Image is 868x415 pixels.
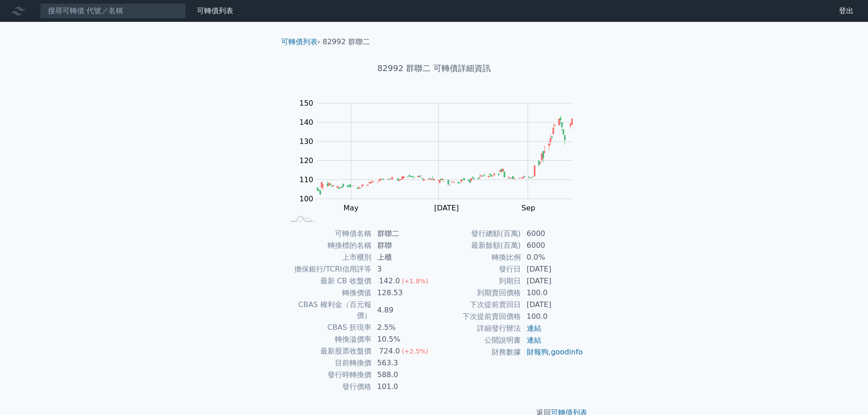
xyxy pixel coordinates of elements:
[434,287,521,299] td: 到期賣回價格
[521,311,584,323] td: 100.0
[434,251,521,263] td: 轉換比例
[434,275,521,287] td: 到期日
[434,299,521,311] td: 下次提前賣回日
[281,37,318,46] a: 可轉債列表
[372,333,434,345] td: 10.5%
[527,348,549,356] a: 財報狗
[285,251,372,263] td: 上市櫃別
[434,334,521,346] td: 公開說明書
[372,287,434,299] td: 128.53
[521,287,584,299] td: 100.0
[521,346,584,358] td: ,
[822,371,868,415] iframe: Chat Widget
[299,175,313,184] tspan: 110
[40,3,186,19] input: 搜尋可轉債 代號／名稱
[372,228,434,240] td: 群聯二
[372,299,434,322] td: 4.89
[521,275,584,287] td: [DATE]
[285,240,372,251] td: 轉換標的名稱
[285,263,372,275] td: 擔保銀行/TCRI信用評等
[521,228,584,240] td: 6000
[434,263,521,275] td: 發行日
[402,348,428,355] span: (+2.5%)
[434,204,459,212] tspan: [DATE]
[285,333,372,345] td: 轉換溢價率
[295,99,586,212] g: Chart
[285,228,372,240] td: 可轉債名稱
[521,263,584,275] td: [DATE]
[299,195,313,203] tspan: 100
[323,36,370,47] li: 82992 群聯二
[274,62,595,75] h1: 82992 群聯二 可轉債詳細資訊
[372,263,434,275] td: 3
[522,204,535,212] tspan: Sep
[372,240,434,251] td: 群聯
[299,137,313,146] tspan: 130
[434,346,521,358] td: 財務數據
[285,322,372,333] td: CBAS 折現率
[832,4,861,18] a: 登出
[285,345,372,357] td: 最新股票收盤價
[377,346,402,357] div: 724.0
[434,228,521,240] td: 發行總額(百萬)
[521,240,584,251] td: 6000
[285,287,372,299] td: 轉換價值
[372,251,434,263] td: 上櫃
[285,369,372,381] td: 發行時轉換價
[285,275,372,287] td: 最新 CB 收盤價
[434,323,521,334] td: 詳細發行辦法
[551,348,583,356] a: goodinfo
[377,276,402,287] div: 142.0
[372,322,434,333] td: 2.5%
[434,240,521,251] td: 最新餘額(百萬)
[372,369,434,381] td: 588.0
[285,299,372,322] td: CBAS 權利金（百元報價）
[285,357,372,369] td: 目前轉換價
[372,357,434,369] td: 563.3
[521,299,584,311] td: [DATE]
[299,156,313,165] tspan: 120
[527,324,541,333] a: 連結
[281,36,320,47] li: ›
[372,381,434,393] td: 101.0
[402,277,428,285] span: (+1.8%)
[344,204,359,212] tspan: May
[299,99,313,108] tspan: 150
[527,336,541,344] a: 連結
[197,6,233,15] a: 可轉債列表
[285,381,372,393] td: 發行價格
[434,311,521,323] td: 下次提前賣回價格
[521,251,584,263] td: 0.0%
[299,118,313,127] tspan: 140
